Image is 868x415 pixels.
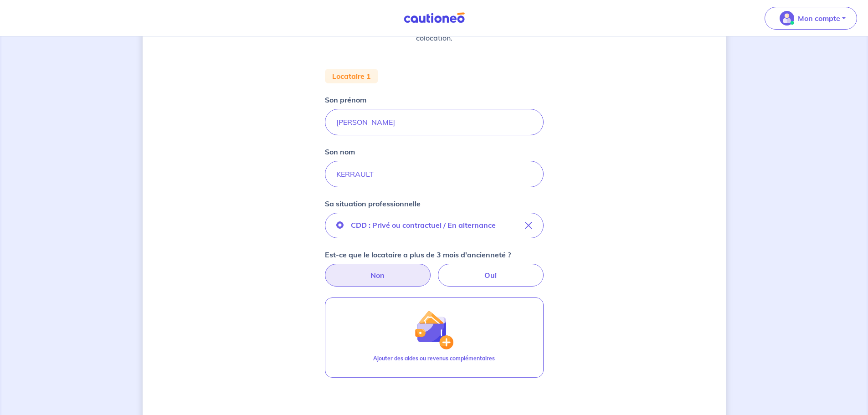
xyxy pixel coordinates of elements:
[351,220,496,231] p: CDD : Privé ou contractuel / En alternance
[325,213,544,238] button: CDD : Privé ou contractuel / En alternance
[438,264,544,287] label: Oui
[373,354,495,363] p: Ajouter des aides ou revenus complémentaires
[765,7,857,30] button: illu_account_valid_menu.svgMon compte
[325,69,378,83] div: Locataire 1
[400,12,468,24] img: Cautioneo
[325,198,421,209] p: Sa situation professionnelle
[325,297,544,378] button: illu_wallet.svgAjouter des aides ou revenus complémentaires
[780,11,794,26] img: illu_account_valid_menu.svg
[325,109,544,135] input: John
[798,13,840,24] p: Mon compte
[325,264,431,287] label: Non
[414,310,453,349] img: illu_wallet.svg
[325,94,366,105] p: Son prénom
[325,161,544,187] input: Doe
[325,250,511,259] strong: Est-ce que le locataire a plus de 3 mois d'ancienneté ?
[325,146,355,157] p: Son nom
